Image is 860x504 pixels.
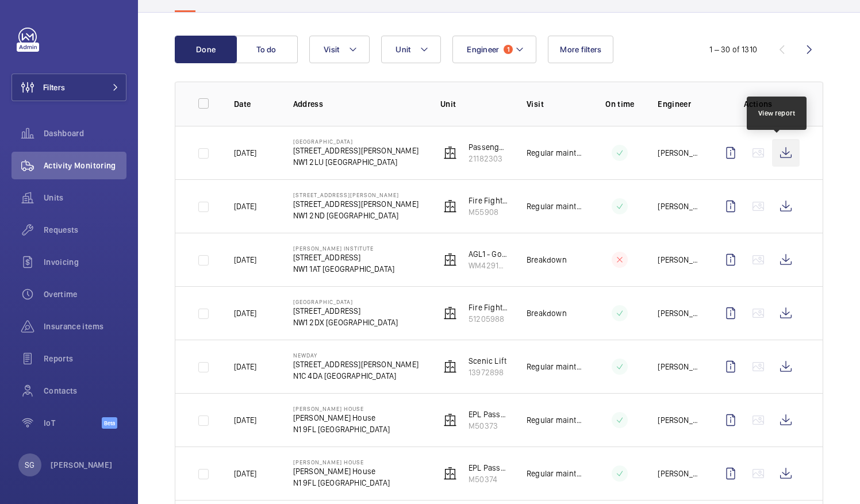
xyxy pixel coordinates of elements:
p: [PERSON_NAME] House [293,465,390,477]
p: [DATE] [234,414,256,426]
p: [PERSON_NAME] House [293,405,390,412]
p: [STREET_ADDRESS][PERSON_NAME] [293,359,419,370]
p: Regular maintenance [527,468,582,479]
span: Visit [324,45,339,54]
span: Requests [44,224,126,236]
img: elevator.svg [443,360,457,374]
p: [PERSON_NAME] [658,147,698,159]
p: NW1 2DX [GEOGRAPHIC_DATA] [293,317,398,328]
span: Contacts [44,385,126,397]
span: Overtime [44,288,126,300]
p: Scenic Lift [469,355,506,367]
p: 13972898 [469,367,506,378]
img: elevator.svg [443,467,457,480]
p: [DATE] [234,147,256,159]
button: Visit [309,36,370,63]
p: On time [600,98,639,110]
p: [PERSON_NAME] [658,307,698,319]
p: Address [293,98,423,110]
p: [PERSON_NAME] Institute [293,245,395,252]
span: Invoicing [44,256,126,268]
p: Regular maintenance [527,147,582,159]
p: [PERSON_NAME] [658,414,698,426]
p: NW1 2ND [GEOGRAPHIC_DATA] [293,210,419,221]
span: Insurance items [44,321,126,332]
p: [PERSON_NAME] [658,254,698,266]
button: Done [175,36,237,63]
p: Fire Fighting [469,302,508,313]
p: N1 9FL [GEOGRAPHIC_DATA] [293,477,390,488]
p: 21182303 [469,153,508,164]
img: elevator.svg [443,199,457,213]
p: Breakdown [527,254,567,266]
p: [PERSON_NAME] [51,459,113,471]
p: AGL1 - Goods Lift [469,248,508,260]
span: Beta [102,417,117,429]
button: Filters [11,74,126,101]
span: Dashboard [44,128,126,139]
p: [PERSON_NAME] House [293,459,390,465]
p: EPL Passenger Lift No 2 [469,462,508,474]
p: EPL Passenger Lift No 1 [469,409,508,420]
div: View report [758,108,796,118]
button: To do [236,36,298,63]
p: [PERSON_NAME] House [293,412,390,424]
span: Unit [396,45,410,54]
p: Passenger Lift [469,141,508,153]
p: Regular maintenance [527,361,582,372]
p: SG [25,459,34,471]
p: [DATE] [234,361,256,372]
p: N1 9FL [GEOGRAPHIC_DATA] [293,424,390,435]
img: elevator.svg [443,253,457,267]
p: Date [234,98,275,110]
span: Filters [43,82,65,93]
button: More filters [548,36,613,63]
span: IoT [44,417,102,429]
p: Regular maintenance [527,414,582,426]
span: Activity Monitoring [44,160,126,171]
p: Regular maintenance [527,201,582,212]
p: [DATE] [234,254,256,266]
p: M50374 [469,474,508,485]
img: elevator.svg [443,413,457,427]
p: Actions [717,98,800,110]
p: [STREET_ADDRESS] [293,252,395,263]
p: NewDay [293,352,419,359]
span: Reports [44,353,126,364]
p: M50373 [469,420,508,432]
p: [DATE] [234,468,256,479]
p: [STREET_ADDRESS][PERSON_NAME] [293,198,419,210]
p: [PERSON_NAME] [658,468,698,479]
p: 51205988 [469,313,508,325]
p: [PERSON_NAME] [658,201,698,212]
span: 1 [504,45,513,54]
p: [DATE] [234,307,256,319]
p: [GEOGRAPHIC_DATA] [293,138,419,145]
span: More filters [560,45,601,54]
p: [PERSON_NAME] [658,361,698,372]
span: Engineer [467,45,499,54]
p: WM42918080 [469,260,508,271]
p: NW1 1AT [GEOGRAPHIC_DATA] [293,263,395,275]
p: Visit [527,98,582,110]
p: M55908 [469,206,508,218]
button: Engineer1 [452,36,536,63]
img: elevator.svg [443,306,457,320]
p: Engineer [658,98,698,110]
p: Fire Fighting - EPL Passenger Lift [469,195,508,206]
p: [GEOGRAPHIC_DATA] [293,298,398,305]
p: Unit [440,98,508,110]
p: NW1 2LU [GEOGRAPHIC_DATA] [293,156,419,168]
p: [STREET_ADDRESS] [293,305,398,317]
button: Unit [381,36,441,63]
p: N1C 4DA [GEOGRAPHIC_DATA] [293,370,419,382]
p: [STREET_ADDRESS][PERSON_NAME] [293,145,419,156]
p: [STREET_ADDRESS][PERSON_NAME] [293,191,419,198]
div: 1 – 30 of 1310 [709,44,757,55]
span: Units [44,192,126,203]
p: [DATE] [234,201,256,212]
img: elevator.svg [443,146,457,160]
p: Breakdown [527,307,567,319]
